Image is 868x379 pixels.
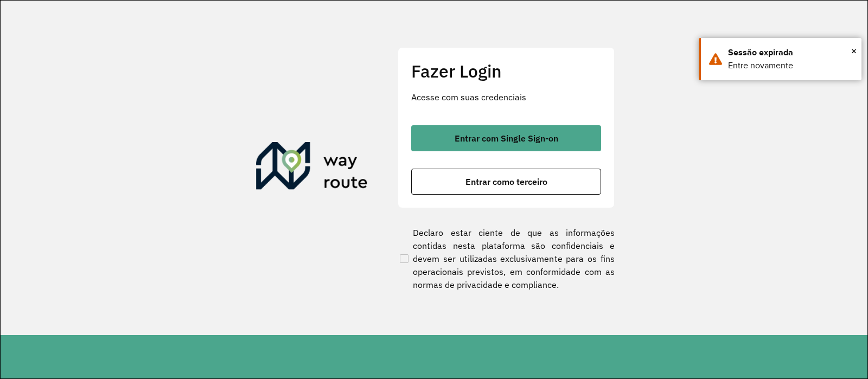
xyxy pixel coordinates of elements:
div: Entre novamente [728,59,853,72]
div: Sessão expirada [728,46,853,59]
label: Declaro estar ciente de que as informações contidas nesta plataforma são confidenciais e devem se... [398,226,615,291]
button: button [411,169,601,195]
button: button [411,125,601,151]
img: Roteirizador AmbevTech [256,142,368,194]
p: Acesse com suas credenciais [411,91,601,104]
span: × [851,43,857,59]
h2: Fazer Login [411,61,601,81]
span: Entrar como terceiro [465,177,547,186]
button: Close [851,43,857,59]
span: Entrar com Single Sign-on [455,134,558,143]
